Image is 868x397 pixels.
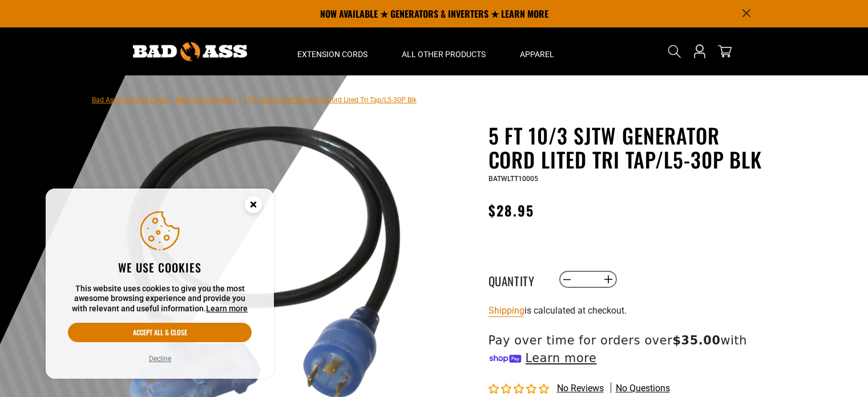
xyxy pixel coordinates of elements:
span: Apparel [520,49,554,59]
button: Accept all & close [68,323,252,342]
summary: Search [665,42,684,61]
span: 5 FT 10/3 SJTW Generator Cord Lited Tri Tap/L5-30P Blk [243,96,417,104]
a: Bad Ass Extension Cords [92,96,169,104]
a: Learn more [206,304,248,313]
span: › [171,96,173,104]
span: No reviews [557,383,604,394]
h1: 5 FT 10/3 SJTW Generator Cord Lited Tri Tap/L5-30P Blk [488,123,768,171]
summary: Extension Cords [280,27,385,75]
div: is calculated at checkout. [488,303,768,318]
span: All Other Products [402,49,486,59]
span: 0.00 stars [488,384,551,395]
img: Bad Ass Extension Cords [133,42,247,61]
nav: breadcrumbs [92,93,417,106]
aside: Cookie Consent [46,189,274,379]
span: $28.95 [488,200,534,220]
summary: Apparel [503,27,571,75]
a: Shipping [488,305,524,316]
label: Quantity [488,272,546,287]
p: This website uses cookies to give you the most awesome browsing experience and provide you with r... [68,284,252,314]
a: Return to Collection [176,96,236,104]
span: › [239,96,241,104]
span: No questions [616,382,670,395]
span: BATWLTT10005 [488,175,538,183]
span: Extension Cords [297,49,368,59]
button: Decline [146,353,175,364]
h2: We use cookies [68,260,252,275]
summary: All Other Products [385,27,503,75]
